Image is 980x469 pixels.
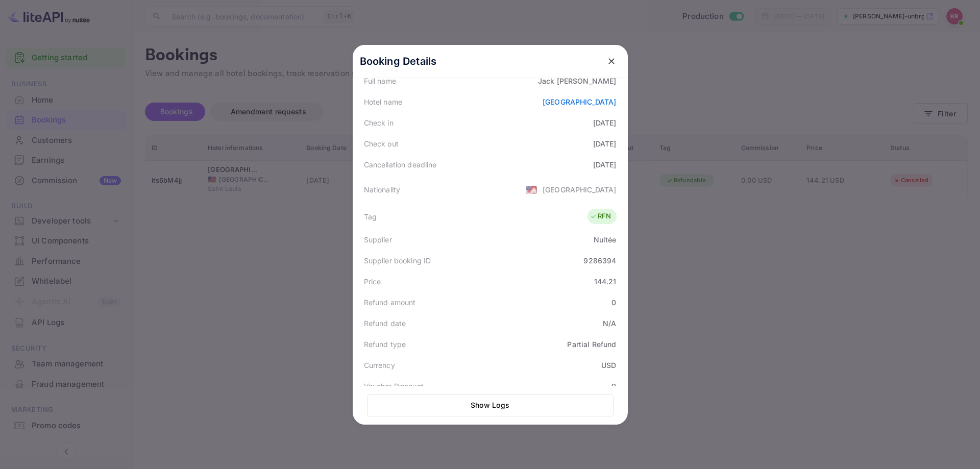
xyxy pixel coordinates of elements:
div: Full name [364,76,396,86]
div: 144.21 [594,276,617,287]
div: RFN [590,211,611,221]
div: Cancellation deadline [364,159,437,170]
p: Booking Details [360,54,437,69]
div: 9286394 [583,255,616,266]
div: [DATE] [593,159,617,170]
div: Hotel name [364,96,403,107]
div: Price [364,276,381,287]
div: Currency [364,360,395,371]
div: 0 [611,297,616,308]
div: [GEOGRAPHIC_DATA] [543,184,617,195]
div: Check out [364,138,399,149]
button: Show Logs [367,394,614,416]
span: United States [526,180,537,199]
div: Check in [364,117,394,128]
div: Refund type [364,339,406,350]
div: [DATE] [593,138,617,149]
button: close [602,52,621,70]
div: Nuitée [594,234,617,245]
div: N/A [603,318,616,329]
div: [DATE] [593,117,617,128]
div: Jack [PERSON_NAME] [538,76,617,86]
div: Refund amount [364,297,416,308]
div: USD [601,360,616,371]
div: Nationality [364,184,401,195]
div: Supplier [364,234,392,245]
a: [GEOGRAPHIC_DATA] [543,97,617,106]
div: Supplier booking ID [364,255,431,266]
div: Refund date [364,318,406,329]
div: Tag [364,211,377,222]
div: 0 [611,381,616,391]
div: Partial Refund [567,339,616,350]
div: Voucher Discount [364,381,424,391]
